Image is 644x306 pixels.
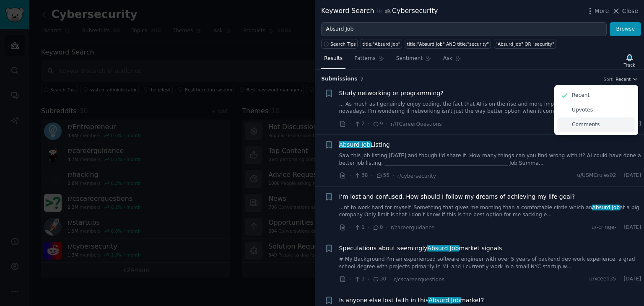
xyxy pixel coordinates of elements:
span: · [619,172,621,179]
span: r/ITCareerQuestions [391,121,442,127]
span: · [368,275,369,284]
a: ...nt to work hard for myself. Something that gives me morning than a comfortable circle which an... [339,204,641,219]
span: [DATE] [624,275,641,283]
span: Sentiment [396,55,423,62]
span: u/-cringe- [592,224,616,231]
span: [DATE] [624,224,641,231]
a: title:"Absurd Job" AND title:"security" [405,39,491,49]
a: Sentiment [393,52,434,69]
span: u/xceed35 [589,275,616,283]
span: 30 [372,275,386,283]
span: More [595,7,609,16]
span: r/careerguidance [391,225,434,231]
div: "Absurd Job" OR "security" [496,41,554,47]
div: Sort [604,76,613,82]
a: title:"Absurd Job" [361,39,402,49]
span: 7 [361,77,364,82]
a: Speculations about seeminglyAbsurd Jobmarket signals [339,244,502,253]
span: Patterns [354,55,375,62]
span: Search Tips [330,41,356,47]
p: Comments [572,121,600,129]
span: Speculations about seemingly market signals [339,244,502,253]
span: 2 [354,120,364,128]
input: Try a keyword related to your business [321,22,607,36]
p: Recent [572,92,589,99]
a: Study networking or programming? [339,89,444,98]
div: title:"Absurd Job" [363,41,400,47]
div: title:"Absurd Job" AND title:"security" [407,41,489,47]
span: in [377,8,382,15]
span: · [386,119,388,128]
button: Search Tips [321,39,358,49]
a: Ask [440,52,464,69]
span: Listing [339,140,390,149]
a: I’m lost and confused. How should I follow my dreams of achieving my life goal? [339,192,575,201]
a: # My Background I'm an experienced software engineer with over 5 years of backend dev work experi... [339,256,641,270]
span: [DATE] [624,172,641,179]
span: · [371,171,373,180]
span: · [349,171,351,180]
span: 3 [354,275,364,283]
span: · [368,119,369,128]
div: Track [624,62,635,68]
span: · [368,223,369,232]
a: Saw this job listing [DATE] and though I'd share it. How many things can you find wrong with it? ... [339,152,641,167]
span: 9 [372,120,383,128]
button: Recent [615,76,638,82]
p: Upvotes [572,106,593,114]
span: · [392,171,394,180]
span: Recent [615,76,631,82]
span: Absurd Job [338,141,371,148]
span: · [349,119,351,128]
span: Absurd Job [428,297,461,303]
a: Absurd JobListing [339,140,390,149]
button: Browse [610,22,641,36]
span: r/cybersecurity [397,173,436,179]
span: · [619,275,621,283]
span: · [386,223,388,232]
span: Absurd Job [427,245,460,252]
button: Track [621,52,638,69]
span: · [619,224,621,231]
span: 38 [354,172,368,179]
a: "Absurd Job" OR "security" [494,39,556,49]
a: Patterns [351,52,387,69]
span: 55 [376,172,390,179]
span: Absurd Job [592,205,621,210]
button: Close [612,7,638,16]
span: Is anyone else lost faith in this market? [339,296,484,305]
span: Close [622,7,638,16]
span: · [349,223,351,232]
span: r/cscareerquestions [394,277,445,283]
span: u/USMCrules02 [577,172,616,179]
span: · [349,275,351,284]
span: Results [324,55,343,62]
span: · [389,275,391,284]
a: Is anyone else lost faith in thisAbsurd Jobmarket? [339,296,484,305]
span: Submission s [321,75,358,83]
span: 1 [354,224,364,231]
div: Keyword Search Cybersecurity [321,6,438,16]
button: More [586,7,609,16]
a: Results [321,52,345,69]
span: Ask [443,55,452,62]
span: 0 [372,224,383,231]
a: ... As much as I genuinely enjoy coding, the fact that AI is on the rise and more importantly the... [339,101,641,115]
